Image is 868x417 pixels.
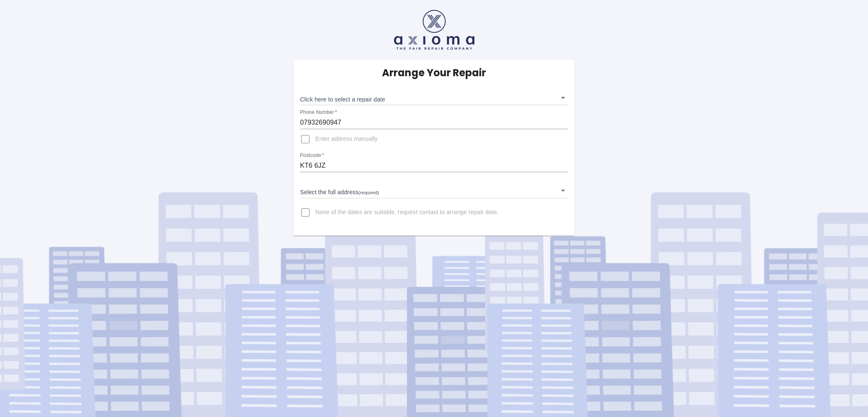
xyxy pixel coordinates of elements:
span: None of the dates are suitable, request contact to arrange repair date. [315,208,498,217]
label: Postcode [300,152,324,159]
img: axioma [394,10,474,50]
label: Phone Number [300,109,337,116]
span: Enter address manually [315,135,377,143]
h5: Arrange Your Repair [382,66,486,80]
